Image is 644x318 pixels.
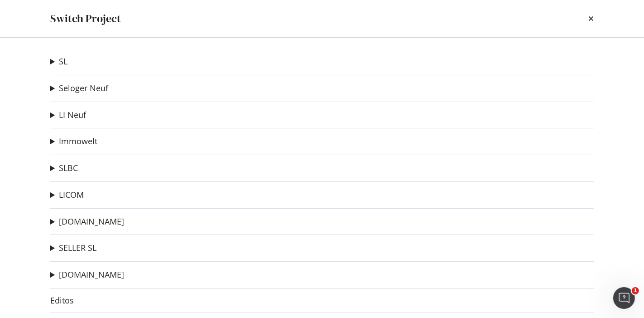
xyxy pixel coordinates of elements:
[59,243,96,253] a: SELLER SL
[50,216,124,228] summary: [DOMAIN_NAME]
[50,296,74,305] a: Editos
[50,56,67,68] summary: SL
[59,57,67,66] a: SL
[59,83,108,93] a: Seloger Neuf
[50,83,108,94] summary: Seloger Neuf
[50,162,78,174] summary: SLBC
[59,190,84,200] a: LICOM
[588,11,594,26] div: times
[59,217,124,226] a: [DOMAIN_NAME]
[613,287,635,309] iframe: Intercom live chat
[59,110,86,120] a: LI Neuf
[59,137,97,146] a: Immowelt
[50,242,96,254] summary: SELLER SL
[59,163,78,173] a: SLBC
[50,109,86,121] summary: LI Neuf
[632,287,639,294] span: 1
[59,270,124,279] a: [DOMAIN_NAME]
[50,11,121,26] div: Switch Project
[50,136,97,147] summary: Immowelt
[50,269,124,281] summary: [DOMAIN_NAME]
[50,189,84,201] summary: LICOM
